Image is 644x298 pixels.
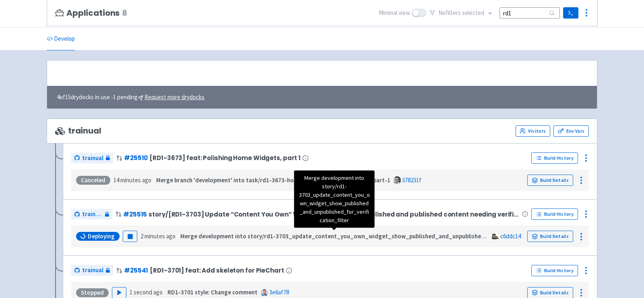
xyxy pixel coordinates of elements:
a: Build Details [527,231,573,242]
div: Stopped [76,288,109,297]
span: Deploying [88,232,115,240]
a: Terminal [563,7,578,19]
a: c6ddc14 [500,232,521,240]
span: 4 of 15 drydocks in use - 1 pending [57,93,204,102]
div: Canceled [76,176,110,185]
h3: Applications [55,8,127,18]
a: Build Details [527,175,573,186]
a: Develop [47,28,75,50]
input: Search... [500,7,560,18]
a: Build History [531,208,578,220]
u: Request more drydocks [144,93,204,101]
a: #25510 [124,154,148,162]
span: [RD1-3673] feat: Polishing Home Widgets, part 1 [149,154,301,161]
span: Minimal view [379,8,410,18]
a: Env Vars [553,125,589,137]
a: Build History [531,152,578,164]
span: [RD1-3701] feat: Add skeleton for PieChart [150,267,284,274]
button: Pause [123,231,137,242]
time: 1 second ago [130,288,163,296]
a: 378231f [402,176,421,184]
time: 2 minutes ago [140,232,175,240]
a: trainual [71,153,113,164]
span: story/[RD1-3703] Update “Content You Own” Widget: Show both unpublished and published content nee... [149,211,520,218]
a: trainual [71,209,112,220]
a: #25515 [123,210,147,219]
strong: RD1-3701 style: Change comment [167,288,258,296]
span: trainual [82,210,103,219]
a: Build History [531,265,578,276]
time: 14 minutes ago [114,176,151,184]
a: Visitors [516,125,550,137]
a: #25541 [124,266,148,275]
a: 3e6af78 [269,288,289,296]
span: selected [462,9,484,17]
span: trainual [55,126,101,135]
span: trainual [82,266,103,275]
span: 8 [122,8,127,18]
strong: Merge development into story/rd1-3703_update_content_you_own_widget_show_published_and_unpublishe... [180,232,549,240]
strong: Merge branch 'development' into task/rd1-3673-home-widgets-a-list-of-issues-part-1 [156,176,390,184]
span: No filter s [438,8,484,18]
span: trainual [82,154,103,163]
a: trainual [71,265,113,276]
